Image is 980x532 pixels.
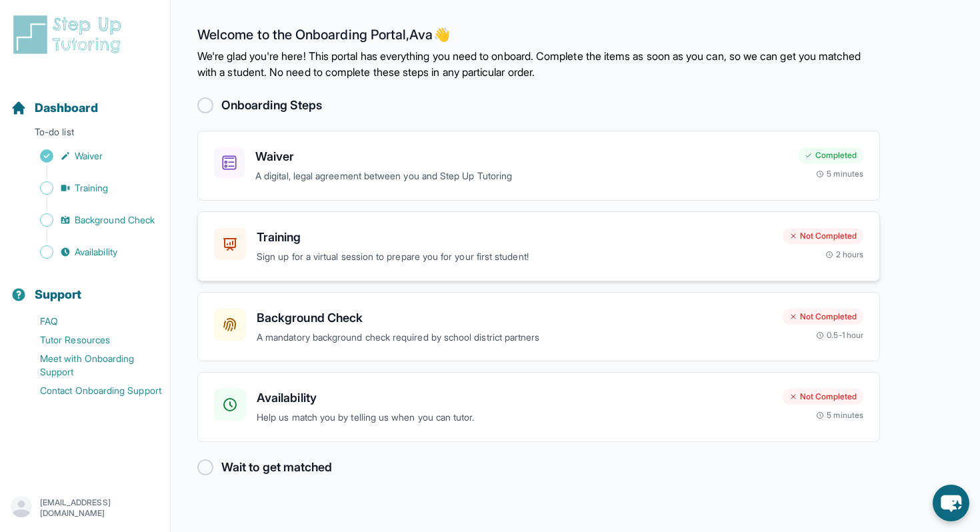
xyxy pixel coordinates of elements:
[75,213,155,227] span: Background Check
[933,485,969,521] button: chat-button
[5,264,165,309] button: Support
[11,99,98,117] a: Dashboard
[5,125,165,144] p: To-do list
[257,330,772,345] p: A mandatory background check required by school district partners
[11,147,170,165] a: Waiver
[35,285,82,304] span: Support
[11,179,170,197] a: Training
[783,309,863,325] div: Not Completed
[257,410,772,425] p: Help us match you by telling us when you can tutor.
[40,497,159,519] p: [EMAIL_ADDRESS][DOMAIN_NAME]
[257,228,772,247] h3: Training
[11,243,170,261] a: Availability
[11,312,170,331] a: FAQ
[197,48,880,80] p: We're glad you're here! This portal has everything you need to onboard. Complete the items as soo...
[75,245,117,259] span: Availability
[11,349,170,381] a: Meet with Onboarding Support
[816,410,863,421] div: 5 minutes
[35,99,98,117] span: Dashboard
[255,169,787,184] p: A digital, legal agreement between you and Step Up Tutoring
[11,331,170,349] a: Tutor Resources
[75,181,109,195] span: Training
[257,309,772,327] h3: Background Check
[816,169,863,179] div: 5 minutes
[11,13,129,56] img: logo
[257,389,772,407] h3: Availability
[11,381,170,400] a: Contact Onboarding Support
[255,147,787,166] h3: Waiver
[11,211,170,229] a: Background Check
[221,96,322,115] h2: Onboarding Steps
[221,458,332,477] h2: Wait to get matched
[816,330,863,341] div: 0.5-1 hour
[11,496,159,520] button: [EMAIL_ADDRESS][DOMAIN_NAME]
[5,77,165,123] button: Dashboard
[783,228,863,244] div: Not Completed
[257,249,772,265] p: Sign up for a virtual session to prepare you for your first student!
[197,131,880,201] a: WaiverA digital, legal agreement between you and Step Up TutoringCompleted5 minutes
[75,149,103,163] span: Waiver
[825,249,864,260] div: 2 hours
[197,27,880,48] h2: Welcome to the Onboarding Portal, Ava 👋
[798,147,863,163] div: Completed
[783,389,863,405] div: Not Completed
[197,372,880,442] a: AvailabilityHelp us match you by telling us when you can tutor.Not Completed5 minutes
[197,292,880,362] a: Background CheckA mandatory background check required by school district partnersNot Completed0.5...
[197,211,880,281] a: TrainingSign up for a virtual session to prepare you for your first student!Not Completed2 hours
